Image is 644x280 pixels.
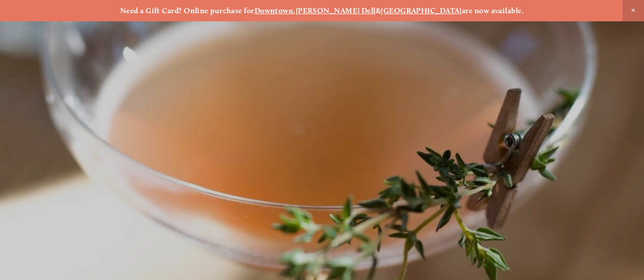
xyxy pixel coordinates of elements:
[376,6,381,15] strong: &
[381,6,462,15] a: [GEOGRAPHIC_DATA]
[296,6,376,15] a: [PERSON_NAME] Dell
[293,6,295,15] strong: ,
[120,6,255,15] strong: Need a Gift Card? Online purchase for
[255,6,294,15] a: Downtown
[462,6,524,15] strong: are now available.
